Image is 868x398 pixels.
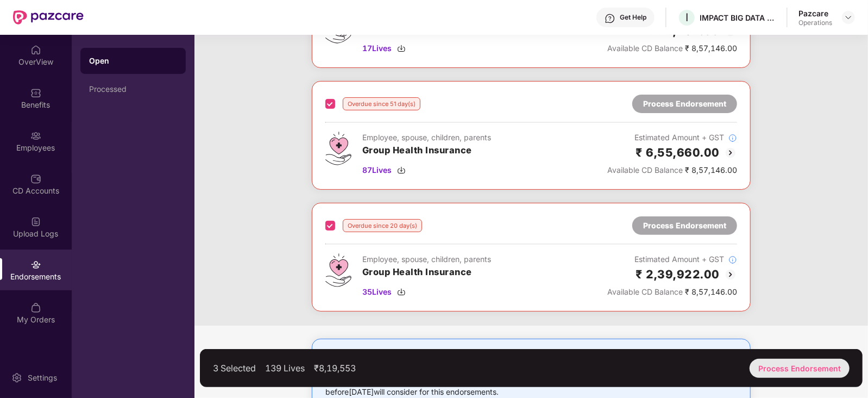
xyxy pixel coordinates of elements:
div: Get Help [620,13,646,22]
img: svg+xml;base64,PHN2ZyBpZD0iQ0RfQWNjb3VudHMiIGRhdGEtbmFtZT0iQ0QgQWNjb3VudHMiIHhtbG5zPSJodHRwOi8vd3... [30,173,41,184]
div: Estimated Amount + GST [607,253,737,265]
img: svg+xml;base64,PHN2ZyBpZD0iSG9tZSIgeG1sbnM9Imh0dHA6Ly93d3cudzMub3JnLzIwMDAvc3ZnIiB3aWR0aD0iMjAiIG... [30,45,41,55]
div: ₹8,19,553 [314,363,356,374]
div: Employee, spouse, children, parents [362,253,491,265]
img: svg+xml;base64,PHN2ZyBpZD0iVXBsb2FkX0xvZ3MiIGRhdGEtbmFtZT0iVXBsb2FkIExvZ3MiIHhtbG5zPSJodHRwOi8vd3... [30,216,41,227]
img: svg+xml;base64,PHN2ZyBpZD0iRHJvcGRvd24tMzJ4MzIiIHhtbG5zPSJodHRwOi8vd3d3LnczLm9yZy8yMDAwL3N2ZyIgd2... [844,13,853,22]
div: IMPACT BIG DATA ANALYSIS PRIVATE LIMITED [700,13,776,23]
div: Overdue since 20 day(s) [343,219,422,232]
img: svg+xml;base64,PHN2ZyB4bWxucz0iaHR0cDovL3d3dy53My5vcmcvMjAwMC9zdmciIHdpZHRoPSI0Ny43MTQiIGhlaWdodD... [325,132,351,165]
img: svg+xml;base64,PHN2ZyBpZD0iRW1wbG95ZWVzIiB4bWxucz0iaHR0cDovL3d3dy53My5vcmcvMjAwMC9zdmciIHdpZHRoPS... [30,130,41,141]
div: Employee, spouse, children, parents [362,132,491,144]
div: ₹ 8,57,146.00 [607,286,737,298]
img: svg+xml;base64,PHN2ZyBpZD0iQmFjay0yMHgyMCIgeG1sbnM9Imh0dHA6Ly93d3cudzMub3JnLzIwMDAvc3ZnIiB3aWR0aD... [724,146,737,159]
div: Open [89,55,177,66]
span: Available CD Balance [607,43,683,53]
span: I [685,11,688,24]
img: svg+xml;base64,PHN2ZyBpZD0iSW5mb18tXzMyeDMyIiBkYXRhLW5hbWU9IkluZm8gLSAzMngzMiIgeG1sbnM9Imh0dHA6Ly... [728,256,737,264]
span: 35 Lives [362,286,392,298]
div: Overdue since 51 day(s) [343,97,420,110]
div: Estimated Amount + GST [607,132,737,144]
div: 139 Lives [265,363,305,374]
span: Available CD Balance [607,287,683,296]
span: 87 Lives [362,164,392,176]
div: ₹ 8,57,146.00 [607,42,737,54]
div: 3 Selected [213,363,256,374]
img: svg+xml;base64,PHN2ZyBpZD0iRW5kb3JzZW1lbnRzIiB4bWxucz0iaHR0cDovL3d3dy53My5vcmcvMjAwMC9zdmciIHdpZH... [30,259,41,270]
h2: ₹ 6,55,660.00 [636,144,720,161]
img: svg+xml;base64,PHN2ZyBpZD0iRG93bmxvYWQtMzJ4MzIiIHhtbG5zPSJodHRwOi8vd3d3LnczLm9yZy8yMDAwL3N2ZyIgd2... [397,44,406,53]
h3: Group Health Insurance [362,144,491,158]
span: 17 Lives [362,42,392,54]
div: Processed [89,85,177,94]
span: Available CD Balance [607,165,683,175]
h2: ₹ 2,39,922.00 [636,265,720,283]
h3: Group Health Insurance [362,265,491,279]
div: Operations [798,18,832,27]
img: svg+xml;base64,PHN2ZyB4bWxucz0iaHR0cDovL3d3dy53My5vcmcvMjAwMC9zdmciIHdpZHRoPSI0Ny43MTQiIGhlaWdodD... [325,253,351,287]
div: Process Endorsement [643,220,726,232]
div: Pazcare [798,8,832,18]
div: Settings [24,372,60,383]
img: svg+xml;base64,PHN2ZyBpZD0iQmVuZWZpdHMiIHhtbG5zPSJodHRwOi8vd3d3LnczLm9yZy8yMDAwL3N2ZyIgd2lkdGg9Ij... [30,88,41,98]
div: Process Endorsement [750,359,850,378]
img: svg+xml;base64,PHN2ZyBpZD0iSGVscC0zMngzMiIgeG1sbnM9Imh0dHA6Ly93d3cudzMub3JnLzIwMDAvc3ZnIiB3aWR0aD... [605,13,615,24]
img: svg+xml;base64,PHN2ZyBpZD0iU2V0dGluZy0yMHgyMCIgeG1sbnM9Imh0dHA6Ly93d3cudzMub3JnLzIwMDAvc3ZnIiB3aW... [11,372,22,383]
img: svg+xml;base64,PHN2ZyBpZD0iQmFjay0yMHgyMCIgeG1sbnM9Imh0dHA6Ly93d3cudzMub3JnLzIwMDAvc3ZnIiB3aWR0aD... [724,268,737,281]
div: ₹ 8,57,146.00 [607,164,737,176]
img: svg+xml;base64,PHN2ZyBpZD0iRG93bmxvYWQtMzJ4MzIiIHhtbG5zPSJodHRwOi8vd3d3LnczLm9yZy8yMDAwL3N2ZyIgd2... [397,166,406,175]
img: svg+xml;base64,PHN2ZyBpZD0iTXlfT3JkZXJzIiBkYXRhLW5hbWU9Ik15IE9yZGVycyIgeG1sbnM9Imh0dHA6Ly93d3cudz... [30,302,41,313]
img: svg+xml;base64,PHN2ZyBpZD0iRG93bmxvYWQtMzJ4MzIiIHhtbG5zPSJodHRwOi8vd3d3LnczLm9yZy8yMDAwL3N2ZyIgd2... [397,288,406,296]
img: New Pazcare Logo [13,10,84,24]
img: svg+xml;base64,PHN2ZyBpZD0iSW5mb18tXzMyeDMyIiBkYXRhLW5hbWU9IkluZm8gLSAzMngzMiIgeG1sbnM9Imh0dHA6Ly... [728,134,737,142]
div: Process Endorsement [643,98,726,110]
